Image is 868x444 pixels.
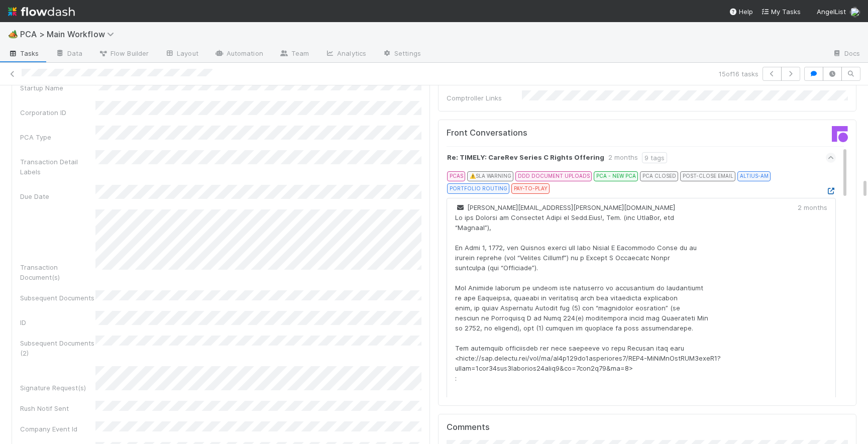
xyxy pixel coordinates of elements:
[761,7,801,17] a: My Tasks
[447,422,848,432] h5: Comments
[20,383,95,393] div: Signature Request(s)
[737,171,771,181] div: ALTIUS-AM
[206,46,271,62] a: Automation
[20,293,95,303] div: Subsequent Documents
[824,46,868,62] a: Docs
[8,3,75,20] img: logo-inverted-e16ddd16eac7371096b0.svg
[20,262,95,282] div: Transaction Document(s)
[640,171,678,181] div: PCA CLOSED
[817,8,846,16] span: AngelList
[20,83,95,93] div: Startup Name
[8,48,39,58] span: Tasks
[90,46,157,62] a: Flow Builder
[467,171,513,181] div: ⚠️ SLA WARNING
[20,132,95,142] div: PCA Type
[20,29,119,39] span: PCA > Main Workflow
[455,203,675,211] span: [PERSON_NAME][EMAIL_ADDRESS][PERSON_NAME][DOMAIN_NAME]
[680,171,735,181] div: POST-CLOSE EMAIL
[271,46,317,62] a: Team
[8,30,18,38] span: 🏕️
[20,107,95,118] div: Corporation ID
[20,424,95,434] div: Company Event Id
[20,338,95,358] div: Subsequent Documents (2)
[729,7,753,17] div: Help
[594,171,638,181] div: PCA - NEW PCA
[20,317,95,327] div: ID
[832,126,848,142] img: front-logo-b4b721b83371efbadf0a.svg
[20,403,95,413] div: Rush Notif Sent
[719,69,758,79] span: 15 of 16 tasks
[98,48,149,58] span: Flow Builder
[447,93,522,103] div: Comptroller Links
[20,157,95,177] div: Transaction Detail Labels
[20,191,95,201] div: Due Date
[157,46,206,62] a: Layout
[374,46,429,62] a: Settings
[47,46,90,62] a: Data
[798,202,827,212] div: 2 months
[447,152,604,163] strong: Re: TIMELY: CareRev Series C Rights Offering
[642,152,667,163] div: 9 tags
[608,152,638,163] div: 2 months
[761,8,801,16] span: My Tasks
[447,183,509,193] div: PORTFOLIO ROUTING
[447,128,640,138] h5: Front Conversations
[447,171,465,181] div: PCAS
[515,171,592,181] div: DDD DOCUMENT UPLOADS
[317,46,374,62] a: Analytics
[850,7,860,17] img: avatar_ba0ef937-97b0-4cb1-a734-c46f876909ef.png
[511,183,550,193] div: PAY-TO-PLAY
